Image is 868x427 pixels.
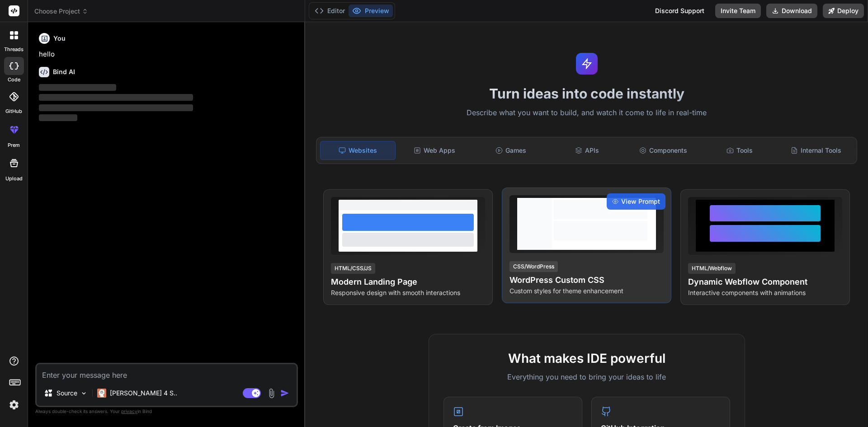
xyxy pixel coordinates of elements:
[34,7,88,16] span: Choose Project
[778,141,853,160] div: Internal Tools
[97,389,106,398] img: Claude 4 Sonnet
[8,141,20,149] label: prem
[443,371,730,382] p: Everything you need to bring your ideas to life
[5,175,23,183] label: Upload
[823,4,864,18] button: Deploy
[397,141,472,160] div: Web Apps
[626,141,701,160] div: Components
[331,288,485,297] p: Responsive design with smooth interactions
[331,276,485,288] h4: Modern Landing Page
[53,67,75,76] h6: Bind AI
[349,5,393,17] button: Preview
[35,407,298,416] p: Always double-check its answers. Your in Bind
[53,34,66,43] h6: You
[509,274,664,286] h4: WordPress Custom CSS
[311,107,863,119] p: Describe what you want to build, and watch it come to life in real-time
[509,286,664,296] p: Custom styles for theme enhancement
[39,114,77,121] span: ‌
[650,4,710,18] div: Discord Support
[80,389,88,397] img: Pick Models
[550,141,624,160] div: APIs
[39,94,193,101] span: ‌
[320,141,396,160] div: Websites
[266,388,277,399] img: attachment
[39,104,193,111] span: ‌
[39,84,116,91] span: ‌
[311,5,349,17] button: Editor
[331,263,375,274] div: HTML/CSS/JS
[4,46,24,53] label: threads
[443,349,730,368] h2: What makes IDE powerful
[688,263,736,274] div: HTML/Webflow
[280,389,289,398] img: icon
[509,261,558,272] div: CSS/WordPress
[688,288,842,297] p: Interactive components with animations
[766,4,817,18] button: Download
[8,76,20,84] label: code
[110,389,177,398] p: [PERSON_NAME] 4 S..
[121,408,137,414] span: privacy
[5,108,22,115] label: GitHub
[621,197,660,206] span: View Prompt
[474,141,548,160] div: Games
[6,397,22,413] img: settings
[311,85,863,102] h1: Turn ideas into code instantly
[57,389,77,398] p: Source
[715,4,761,18] button: Invite Team
[688,276,842,288] h4: Dynamic Webflow Component
[703,141,777,160] div: Tools
[39,49,296,60] p: hello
